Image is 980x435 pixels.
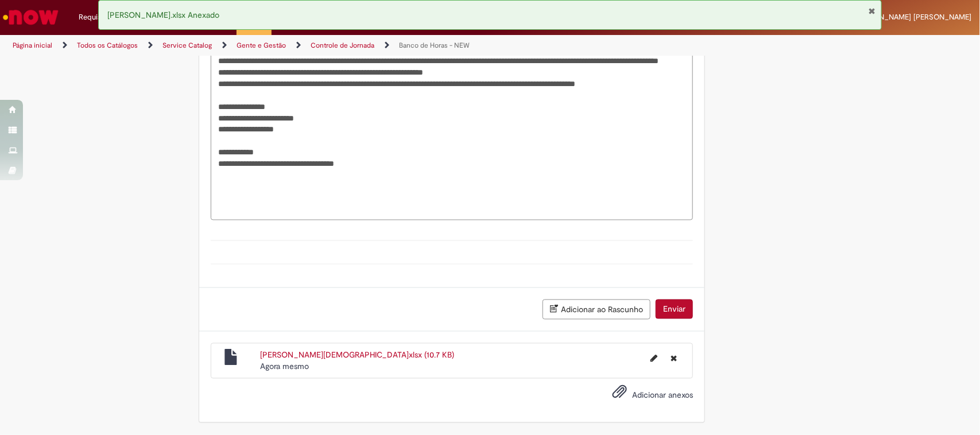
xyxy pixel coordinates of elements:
[853,12,971,22] span: [PERSON_NAME] [PERSON_NAME]
[868,6,876,15] button: Fechar Notificação
[656,300,693,319] button: Enviar
[13,41,52,50] a: Página inicial
[260,350,454,360] a: [PERSON_NAME][DEMOGRAPHIC_DATA]xlsx (10.7 KB)
[107,10,219,20] span: [PERSON_NAME].xlsx Anexado
[399,41,470,50] a: Banco de Horas - NEW
[260,362,309,372] span: Agora mesmo
[632,390,693,401] span: Adicionar anexos
[609,382,630,408] button: Adicionar anexos
[9,35,645,56] ul: Trilhas de página
[237,41,286,50] a: Gente e Gestão
[79,11,119,23] span: Requisições
[211,17,693,220] textarea: Descrição
[1,6,60,29] img: ServiceNow
[543,300,650,320] button: Adicionar ao Rascunho
[664,349,684,368] button: Excluir BH GABRIEL.xlsx
[311,41,374,50] a: Controle de Jornada
[644,349,664,368] button: Editar nome de arquivo BH GABRIEL.xlsx
[162,41,212,50] a: Service Catalog
[77,41,138,50] a: Todos os Catálogos
[260,362,309,372] time: 27/08/2025 14:58:05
